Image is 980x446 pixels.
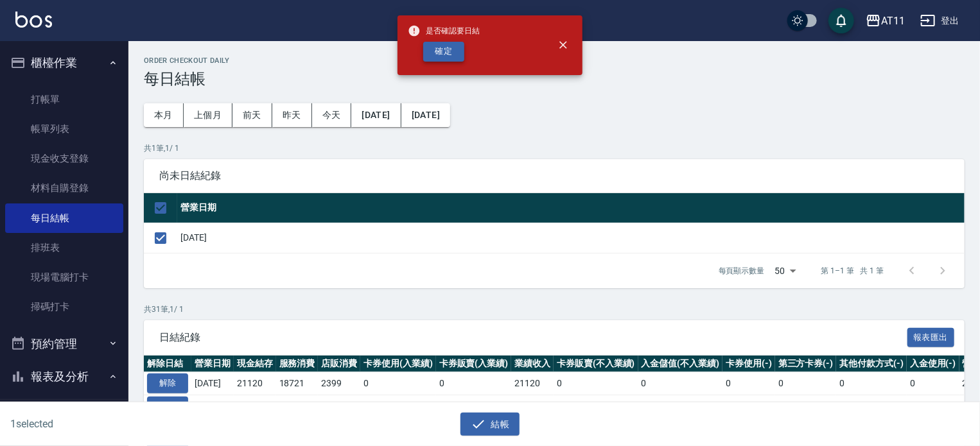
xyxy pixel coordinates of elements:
button: save [828,8,854,33]
span: 日結紀錄 [159,331,907,344]
td: 18721 [276,372,319,395]
td: 0 [638,395,723,418]
th: 營業日期 [177,193,965,223]
button: 櫃檯作業 [5,46,123,80]
button: 解除 [147,373,188,393]
th: 入金使用(-) [907,356,959,372]
a: 掃碼打卡 [5,292,123,322]
th: 解除日結 [144,356,191,372]
td: 0 [775,395,837,418]
th: 卡券販賣(不入業績) [554,356,638,372]
td: 0 [436,395,512,418]
button: 上個月 [184,103,232,127]
a: 材料自購登錄 [5,173,123,203]
p: 第 1–1 筆 共 1 筆 [821,265,884,277]
td: 0 [554,395,638,418]
div: 50 [770,253,801,288]
h2: Order checkout daily [144,56,965,65]
th: 入金儲值(不入業績) [638,356,723,372]
button: 解除 [147,397,188,416]
th: 第三方卡券(-) [775,356,837,372]
td: 9930 [234,395,276,418]
img: Logo [15,12,52,28]
td: 0 [638,372,723,395]
p: 共 31 筆, 1 / 1 [144,304,965,315]
a: 現場電腦打卡 [5,262,123,292]
button: 報表及分析 [5,360,123,393]
td: 0 [554,372,638,395]
td: [DATE] [177,223,965,253]
a: 帳單列表 [5,114,123,144]
button: 登出 [915,9,965,33]
div: AT11 [881,13,905,29]
th: 其他付款方式(-) [836,356,907,372]
span: 尚未日結紀錄 [159,169,949,182]
td: 0 [722,395,775,418]
a: 報表目錄 [5,399,123,428]
td: 21120 [511,372,554,395]
button: 確定 [423,42,464,62]
a: 每日結帳 [5,203,123,233]
h6: 1 selected [10,416,243,432]
th: 卡券使用(入業績) [360,356,436,372]
h3: 每日結帳 [144,70,965,88]
button: [DATE] [401,103,450,127]
button: 結帳 [460,413,520,436]
td: 11375 [511,395,554,418]
td: 0 [360,395,436,418]
td: 0 [775,372,837,395]
p: 每頁顯示數量 [719,265,765,277]
button: 昨天 [272,103,312,127]
th: 營業日期 [191,356,234,372]
button: 報表匯出 [907,328,955,348]
th: 服務消費 [276,356,319,372]
td: 0 [836,372,907,395]
td: 0 [360,372,436,395]
td: 0 [907,395,959,418]
button: 預約管理 [5,327,123,361]
a: 現金收支登錄 [5,144,123,173]
th: 卡券販賣(入業績) [436,356,512,372]
a: 排班表 [5,233,123,262]
a: 打帳單 [5,85,123,114]
td: [DATE] [191,395,234,418]
a: 報表匯出 [907,330,955,343]
button: [DATE] [351,103,401,127]
th: 卡券使用(-) [722,356,775,372]
td: 21120 [234,372,276,395]
td: -250 [836,395,907,418]
button: AT11 [861,8,910,34]
td: 11375 [276,395,319,418]
td: 2399 [318,372,360,395]
span: 是否確認要日結 [408,24,480,37]
th: 店販消費 [318,356,360,372]
td: 0 [436,372,512,395]
td: [DATE] [191,372,234,395]
button: 今天 [312,103,352,127]
button: 本月 [144,103,184,127]
td: 0 [722,372,775,395]
td: 0 [907,372,959,395]
button: close [549,31,577,59]
th: 現金結存 [234,356,276,372]
button: 前天 [232,103,272,127]
td: 0 [318,395,360,418]
th: 業績收入 [511,356,554,372]
p: 共 1 筆, 1 / 1 [144,142,965,154]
